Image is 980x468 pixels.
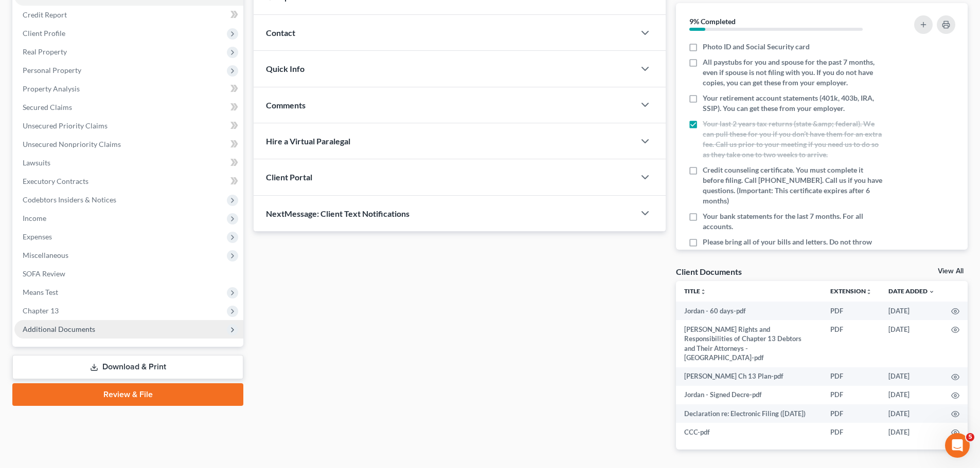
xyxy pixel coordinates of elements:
[888,287,935,295] a: Date Added expand_more
[689,17,736,26] strong: 9% Completed
[23,158,50,167] span: Lawsuits
[14,98,243,117] a: Secured Claims
[703,119,886,160] span: Your last 2 years tax returns (state &amp; federal). We can pull these for you if you don’t have ...
[23,269,65,278] span: SOFA Review
[880,404,943,423] td: [DATE]
[14,154,243,172] a: Lawsuits
[676,266,742,277] div: Client Documents
[866,289,872,295] i: unfold_more
[703,211,886,232] span: Your bank statements for the last 7 months. For all accounts.
[703,42,810,52] span: Photo ID and Social Security card
[23,214,46,222] span: Income
[23,29,65,38] span: Client Profile
[676,302,822,320] td: Jordan - 60 days-pdf
[23,47,67,56] span: Real Property
[822,367,880,386] td: PDF
[23,306,59,315] span: Chapter 13
[266,28,295,38] span: Contact
[23,66,81,74] span: Personal Property
[23,325,95,333] span: Additional Documents
[880,320,943,367] td: [DATE]
[929,289,935,295] i: expand_more
[676,423,822,441] td: CCC-pdf
[880,367,943,386] td: [DATE]
[676,386,822,404] td: Jordan - Signed Decre-pdf
[12,383,243,406] a: Review & File
[14,265,243,283] a: SOFA Review
[676,404,822,423] td: Declaration re: Electronic Filing ([DATE])
[822,320,880,367] td: PDF
[23,140,121,148] span: Unsecured Nonpriority Claims
[266,209,409,218] span: NextMessage: Client Text Notifications
[880,386,943,404] td: [DATE]
[700,289,706,295] i: unfold_more
[23,177,88,185] span: Executory Contracts
[23,84,80,93] span: Property Analysis
[703,237,886,257] span: Please bring all of your bills and letters. Do not throw them away.
[266,136,350,146] span: Hire a Virtual Paralegal
[23,103,72,111] span: Secured Claims
[23,288,58,296] span: Means Test
[938,268,964,275] a: View All
[12,355,243,379] a: Download & Print
[966,433,974,441] span: 5
[14,135,243,154] a: Unsecured Nonpriority Claims
[945,433,970,458] iframe: Intercom live chat
[822,423,880,441] td: PDF
[703,57,886,88] span: All paystubs for you and spouse for the past 7 months, even if spouse is not filing with you. If ...
[676,320,822,367] td: [PERSON_NAME] Rights and Responsibilities of Chapter 13 Debtors and Their Attorneys - [GEOGRAPHIC...
[880,302,943,320] td: [DATE]
[23,195,116,204] span: Codebtors Insiders & Notices
[14,6,243,24] a: Credit Report
[676,367,822,386] td: [PERSON_NAME] Ch 13 Plan-pdf
[14,172,243,191] a: Executory Contracts
[23,121,108,130] span: Unsecured Priority Claims
[23,10,67,19] span: Credit Report
[822,302,880,320] td: PDF
[266,64,305,73] span: Quick Info
[822,404,880,423] td: PDF
[14,117,243,135] a: Unsecured Priority Claims
[703,93,886,114] span: Your retirement account statements (401k, 403b, IRA, SSIP). You can get these from your employer.
[266,172,312,182] span: Client Portal
[23,232,52,241] span: Expenses
[703,165,886,206] span: Credit counseling certificate. You must complete it before filing. Call [PHONE_NUMBER]. Call us i...
[880,423,943,441] td: [DATE]
[14,80,243,98] a: Property Analysis
[830,287,872,295] a: Extensionunfold_more
[266,100,306,110] span: Comments
[684,287,706,295] a: Titleunfold_more
[23,251,68,259] span: Miscellaneous
[822,386,880,404] td: PDF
